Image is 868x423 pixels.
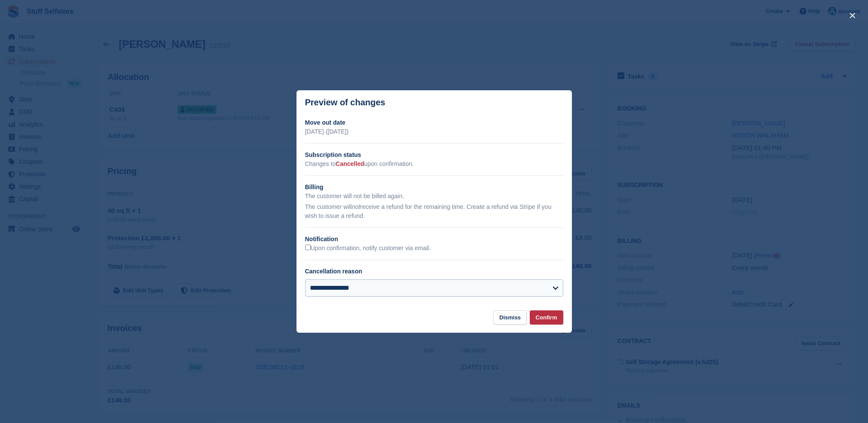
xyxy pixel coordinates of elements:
[305,183,563,192] h2: Billing
[305,245,431,252] label: Upon confirmation, notify customer via email.
[305,98,386,107] p: Preview of changes
[305,118,563,127] h2: Move out date
[305,268,362,275] label: Cancellation reason
[305,192,563,201] p: The customer will not be billed again.
[305,235,563,244] h2: Notification
[305,245,311,250] input: Upon confirmation, notify customer via email.
[530,310,563,325] button: Confirm
[305,159,563,169] p: Changes to upon confirmation.
[305,127,563,136] p: [DATE] ([DATE])
[336,160,364,167] span: Cancelled
[352,203,360,210] em: not
[305,150,563,159] h2: Subscription status
[305,202,563,221] p: The customer will receive a refund for the remaining time. Create a refund via Stripe if you wish...
[846,9,859,22] button: close
[493,310,527,325] button: Dismiss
